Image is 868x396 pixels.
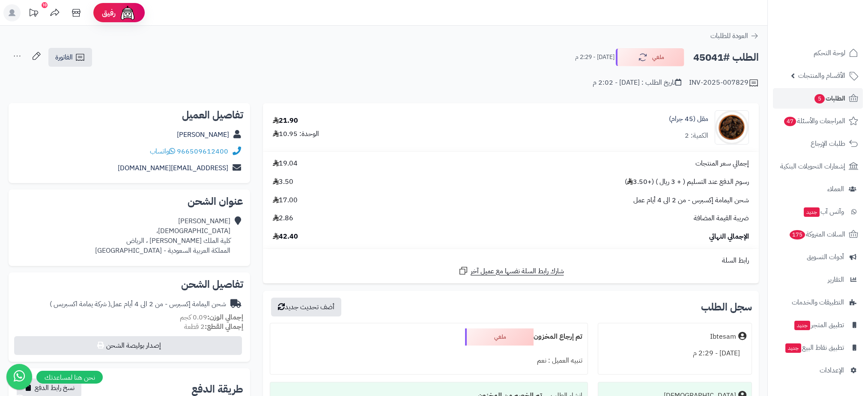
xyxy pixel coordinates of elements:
[780,160,845,172] span: إشعارات التحويلات البنكية
[811,138,845,150] span: طلبات الإرجاع
[275,352,582,369] div: تنبيه العميل : نعم
[15,110,243,120] h2: تفاصيل العميل
[709,232,749,242] span: الإجمالي النهائي
[616,48,684,66] button: ملغي
[273,213,293,223] span: 2.86
[773,292,863,313] a: التطبيقات والخدمات
[773,247,863,267] a: أدوات التسويق
[773,179,863,199] a: العملاء
[15,279,243,290] h2: تفاصيل الشحن
[715,110,749,145] img: 1693553829-Guggul-90x90.jpg
[792,296,844,308] span: التطبيقات والخدمات
[693,49,759,66] h2: الطلب #45041
[789,230,805,239] span: 175
[273,159,298,168] span: 19.04
[471,266,564,276] span: شارك رابط السلة نفسها مع عميل آخر
[50,299,110,309] span: ( شركة يمامة اكسبريس )
[804,207,820,217] span: جديد
[15,196,243,207] h2: عنوان الشحن
[803,206,844,218] span: وآتس آب
[603,345,746,362] div: [DATE] - 2:29 م
[814,92,845,104] span: الطلبات
[810,15,860,33] img: logo-2.png
[184,322,243,332] small: 2 قطعة
[118,163,228,173] a: [EMAIL_ADDRESS][DOMAIN_NAME]
[828,274,844,286] span: التقارير
[695,159,749,168] span: إجمالي سعر المنتجات
[273,116,298,126] div: 21.90
[177,130,229,140] a: [PERSON_NAME]
[710,332,736,342] div: Ibtesam
[807,251,844,263] span: أدوات التسويق
[773,111,863,131] a: المراجعات والأسئلة47
[827,183,844,195] span: العملاء
[207,312,243,322] strong: إجمالي الوزن:
[789,228,845,240] span: السلات المتروكة
[814,94,825,103] span: 5
[14,336,242,355] button: إصدار بوليصة الشحن
[694,213,749,223] span: ضريبة القيمة المضافة
[773,337,863,358] a: تطبيق نقاط البيعجديد
[50,299,226,309] div: شحن اليمامة إكسبرس - من 2 الى 4 أيام عمل
[793,319,844,331] span: تطبيق المتجر
[191,384,243,394] h2: طريقة الدفع
[820,364,844,376] span: الإعدادات
[465,328,534,346] div: ملغي
[95,216,230,255] div: [PERSON_NAME] [DEMOGRAPHIC_DATA]، كلية الملك [PERSON_NAME] ، الرياض المملكة العربية السعودية - [G...
[273,195,298,205] span: 17.00
[625,177,749,187] span: رسوم الدفع عند التسليم ( + 3 ريال ) (+3.50 )
[266,256,755,266] div: رابط السلة
[701,302,752,312] h3: سجل الطلب
[773,156,863,177] a: إشعارات التحويلات البنكية
[534,331,582,342] b: تم إرجاع المخزون
[784,116,796,126] span: 47
[593,78,681,88] div: تاريخ الطلب : [DATE] - 2:02 م
[773,43,863,63] a: لوحة التحكم
[119,4,136,21] img: ai-face.png
[48,48,92,67] a: الفاتورة
[205,322,243,332] strong: إجمالي القطع:
[814,47,845,59] span: لوحة التحكم
[35,383,75,393] span: نسخ رابط الدفع
[273,129,319,139] div: الوحدة: 10.95
[180,312,243,322] small: 0.09 كجم
[689,78,759,88] div: INV-2025-007829
[798,70,845,82] span: الأقسام والمنتجات
[685,131,708,141] div: الكمية: 2
[633,195,749,205] span: شحن اليمامة إكسبرس - من 2 الى 4 أيام عمل
[150,146,175,157] a: واتساب
[55,52,73,62] span: الفاتورة
[271,298,341,316] button: أضف تحديث جديد
[575,53,614,62] small: [DATE] - 2:29 م
[273,177,293,187] span: 3.50
[773,315,863,335] a: تطبيق المتجرجديد
[710,31,759,41] a: العودة للطلبات
[773,360,863,381] a: الإعدادات
[273,232,298,242] span: 42.40
[458,266,564,276] a: شارك رابط السلة نفسها مع عميل آخر
[42,2,48,8] div: 10
[784,342,844,354] span: تطبيق نقاط البيع
[783,115,845,127] span: المراجعات والأسئلة
[102,8,116,18] span: رفيق
[177,146,228,157] a: 966509612400
[669,114,708,124] a: مقل (45 جرام)
[23,4,44,24] a: تحديثات المنصة
[794,321,810,330] span: جديد
[785,343,801,353] span: جديد
[773,224,863,245] a: السلات المتروكة175
[773,88,863,109] a: الطلبات5
[773,269,863,290] a: التقارير
[773,201,863,222] a: وآتس آبجديد
[773,133,863,154] a: طلبات الإرجاع
[710,31,748,41] span: العودة للطلبات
